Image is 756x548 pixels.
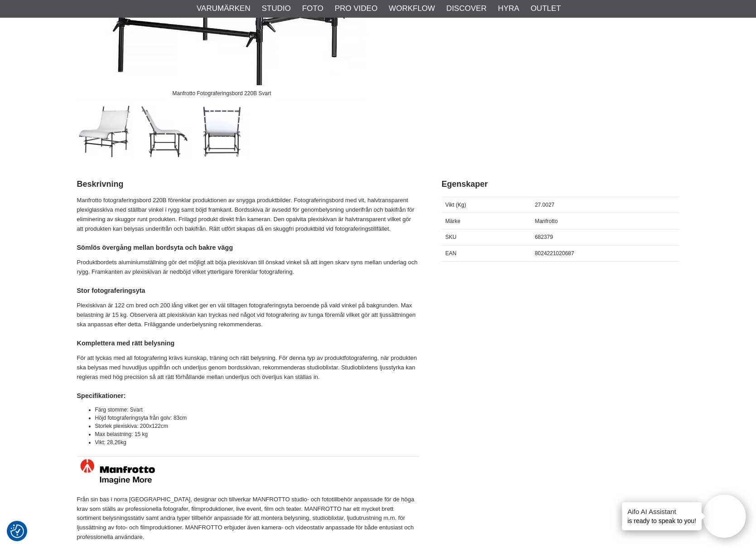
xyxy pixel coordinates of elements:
span: 8024221020687 [535,250,574,257]
span: 682379 [535,234,553,240]
p: Plexiskivan är 122 cm bred och 200 lång vilket ger en väl tilltagen fotograferingsyta beroende på... [77,301,419,329]
li: Storlek plexiskiva: 200x122cm [95,422,419,430]
h4: Specifikationer: [77,391,419,400]
a: Pro Video [335,3,377,15]
a: Discover [446,3,486,15]
a: Outlet [530,3,561,15]
span: Manfrotto [535,218,558,224]
li: Höjd fotograferingsyta från golv: 83cm [95,414,419,422]
a: Studio [262,3,291,15]
li: Färg stomme: Svart [95,406,419,414]
p: Från sin bas i norra [GEOGRAPHIC_DATA], designar och tillverkar MANFROTTO studio- och fototillbeh... [77,495,419,542]
p: Produktbordets aluminiumställning gör det möjligt att böja plexiskivan till önskad vinkel så att ... [77,258,419,277]
span: 27.0027 [535,202,554,208]
img: Kompakt och robust design (hjul är extra tbh) [194,103,249,158]
li: Max belastning: 15 kg [95,430,419,438]
span: Vikt (Kg) [445,202,466,208]
a: Foto [302,3,323,15]
a: Workflow [389,3,435,15]
span: SKU [445,234,457,240]
h4: Aifo AI Assistant [627,507,696,516]
span: EAN [445,250,457,257]
button: Samtyckesinställningar [10,523,24,539]
img: Produktfotograferingsbord med variabla inställning [136,103,191,158]
span: Märke [445,218,460,224]
img: Revisit consent button [10,524,24,538]
div: Manfrotto Fotograferingsbord 220B Svart [165,85,279,101]
img: Manfrotto - Imagine More [77,452,419,486]
h4: Stor fotograferingsyta [77,286,419,295]
div: is ready to speak to you! [622,502,702,530]
h2: Beskrivning [77,179,419,190]
h4: Sömlös övergång mellan bordsyta och bakre vägg [77,243,419,252]
img: Manfrotto Fotograferingsbord 220B Svart [77,103,132,158]
h2: Egenskaper [442,179,679,190]
li: Vikt: 28,26kg [95,438,419,446]
h4: Komplettera med rätt belysning [77,339,419,348]
p: För att lyckas med all fotografering krävs kunskap, träning och rätt belysning. För denna typ av ... [77,354,419,382]
a: Hyra [498,3,519,15]
a: Varumärken [197,3,250,15]
p: Manfrotto fotograferingsbord 220B förenklar produktionen av snygga produktbilder. Fotograferingsb... [77,196,419,233]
